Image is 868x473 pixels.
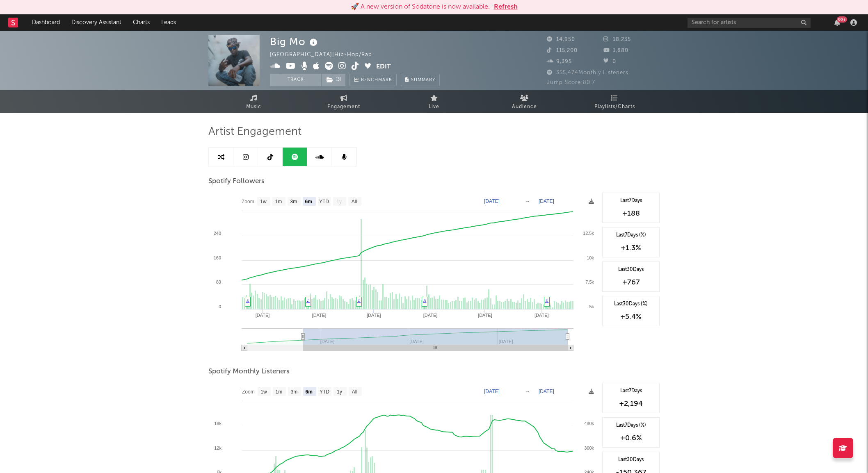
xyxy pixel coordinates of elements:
div: 🚀 A new version of Sodatone is now available. [351,2,490,12]
text: 1w [260,199,267,205]
text: 7.5k [585,280,594,284]
text: [DATE] [539,198,554,204]
text: 1y [337,389,342,395]
div: +188 [607,209,655,218]
text: YTD [319,199,329,205]
input: Search for artists [688,18,811,28]
text: 240 [214,231,221,236]
text: 10k [587,255,594,260]
text: [DATE] [423,313,438,318]
button: Edit [376,62,391,72]
text: 1y [336,199,342,205]
text: [DATE] [312,313,327,318]
text: 480k [584,421,594,426]
button: (3) [322,74,345,86]
text: [DATE] [367,313,381,318]
a: ♫ [246,298,249,303]
text: [DATE] [484,389,500,394]
span: Jump Score: 80.7 [547,80,595,85]
span: Benchmark [361,75,392,85]
div: [GEOGRAPHIC_DATA] | Hip-Hop/Rap [270,50,381,60]
a: Leads [155,14,182,31]
text: YTD [320,389,329,395]
a: ♫ [306,298,310,303]
span: 355,474 Monthly Listeners [547,70,628,75]
div: Last 30 Days (%) [607,300,655,308]
text: [DATE] [539,389,554,394]
a: Discovery Assistant [66,14,127,31]
span: Summary [411,78,435,82]
a: Playlists/Charts [569,90,660,113]
text: 6m [306,389,313,395]
text: Zoom [242,199,254,205]
text: 1w [260,389,267,395]
span: 0 [603,59,616,64]
text: 12k [214,446,222,450]
span: ( 3 ) [321,74,346,86]
text: 160 [214,255,221,260]
text: All [352,389,357,395]
text: [DATE] [256,313,270,318]
text: 3m [291,389,298,395]
text: 80 [216,280,221,284]
div: 99 + [837,16,847,23]
text: 360k [584,446,594,450]
a: Music [208,90,299,113]
text: 3m [290,199,297,205]
span: Live [429,102,439,112]
span: Engagement [327,102,360,112]
div: +1.3 % [607,243,655,253]
div: Last 7 Days (%) [607,422,655,429]
text: 12.5k [583,231,594,236]
div: Last 30 Days [607,456,655,464]
text: 5k [589,304,594,309]
text: 0 [219,304,221,309]
text: 6m [305,199,312,205]
span: 115,200 [547,48,578,53]
div: +2,194 [607,399,655,409]
span: 9,395 [547,59,572,64]
a: ♫ [545,298,548,303]
a: Live [389,90,479,113]
text: 1m [275,199,282,205]
text: → [525,198,530,204]
div: Last 30 Days [607,266,655,273]
button: Track [270,74,321,86]
a: Audience [479,90,569,113]
div: +0.6 % [607,433,655,443]
div: Last 7 Days [607,197,655,205]
text: All [352,199,357,205]
div: +5.4 % [607,312,655,322]
span: Playlists/Charts [594,102,635,112]
button: Summary [401,74,440,86]
a: Engagement [299,90,389,113]
div: Last 7 Days (%) [607,232,655,239]
span: Spotify Monthly Listeners [208,367,290,377]
span: 14,950 [547,37,575,42]
a: ♫ [357,298,361,303]
a: Dashboard [26,14,66,31]
button: 99+ [834,19,840,26]
button: Refresh [494,2,518,12]
span: 18,235 [603,37,631,42]
a: Benchmark [349,74,397,86]
a: Charts [127,14,155,31]
span: Audience [512,102,537,112]
span: Spotify Followers [208,177,265,186]
span: Music [246,102,261,112]
span: Artist Engagement [208,127,302,137]
text: [DATE] [535,313,549,318]
text: Zoom [242,389,255,395]
text: 18k [214,421,222,426]
text: [DATE] [484,198,500,204]
a: ♫ [423,298,426,303]
div: +767 [607,277,655,287]
div: Big Mo [270,35,320,48]
span: 1,880 [603,48,628,53]
div: Last 7 Days [607,387,655,395]
text: 1m [276,389,283,395]
text: → [525,389,530,394]
text: [DATE] [478,313,492,318]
